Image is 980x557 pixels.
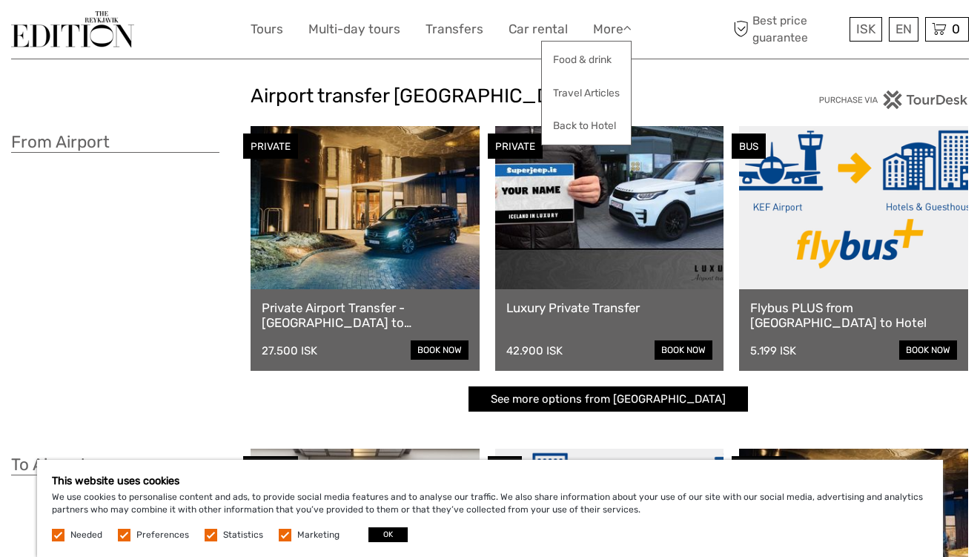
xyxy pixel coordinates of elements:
[542,111,631,140] a: Back to Hotel
[732,456,787,482] div: PRIVATE
[732,134,766,159] div: BUS
[37,460,943,557] div: We use cookies to personalise content and ads, to provide social media features and to analyse ou...
[899,340,957,360] a: book now
[11,11,134,47] img: The Reykjavík Edition
[818,90,969,109] img: PurchaseViaTourDesk.png
[506,300,713,315] a: Luxury Private Transfer
[52,475,928,487] h5: This website uses cookies
[750,344,796,357] div: 5.199 ISK
[542,45,631,74] a: Food & drink
[136,529,189,541] label: Preferences
[251,19,283,40] a: Tours
[262,300,469,331] a: Private Airport Transfer - [GEOGRAPHIC_DATA] to [GEOGRAPHIC_DATA]
[426,19,483,40] a: Transfers
[488,456,522,482] div: BUS
[368,527,408,542] button: OK
[243,134,298,159] div: PRIVATE
[488,134,543,159] div: PRIVATE
[21,26,168,38] p: We're away right now. Please check back later!
[509,19,568,40] a: Car rental
[411,340,469,360] a: book now
[729,13,846,45] span: Best price guarantee
[223,529,263,541] label: Statistics
[308,19,400,40] a: Multi-day tours
[469,386,748,412] a: See more options from [GEOGRAPHIC_DATA]
[889,17,918,42] div: EN
[11,455,219,475] h3: To Airport
[297,529,340,541] label: Marketing
[950,22,962,36] span: 0
[251,85,729,108] h2: Airport transfer [GEOGRAPHIC_DATA]
[856,22,875,36] span: ISK
[70,529,102,541] label: Needed
[593,19,632,40] a: More
[243,456,298,482] div: PRIVATE
[542,79,631,108] a: Travel Articles
[262,344,317,357] div: 27.500 ISK
[11,132,219,153] h3: From Airport
[750,300,957,331] a: Flybus PLUS from [GEOGRAPHIC_DATA] to Hotel
[655,340,712,360] a: book now
[170,23,188,41] button: Open LiveChat chat widget
[506,344,563,357] div: 42.900 ISK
